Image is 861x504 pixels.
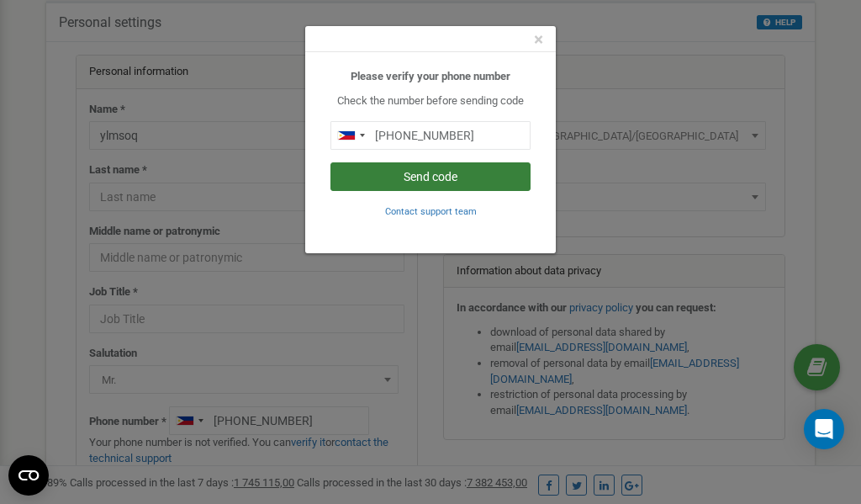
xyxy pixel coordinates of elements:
b: Please verify your phone number [351,70,510,82]
button: Open CMP widget [8,455,49,496]
div: Telephone country code [331,122,370,149]
p: Check the number before sending code [330,93,531,109]
small: Contact support team [385,206,477,217]
div: Open Intercom Messenger [804,409,844,449]
a: Contact support team [385,204,477,217]
span: × [534,29,543,50]
button: Close [534,31,543,49]
input: 0905 123 4567 [330,121,531,150]
button: Send code [330,162,531,191]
